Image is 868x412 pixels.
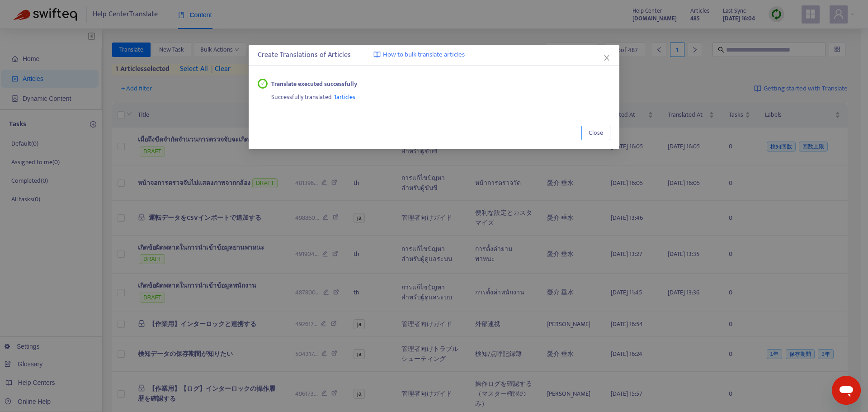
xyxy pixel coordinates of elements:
img: image-link [373,51,381,58]
span: Close [589,128,603,138]
button: Close [581,126,610,140]
div: Create Translations of Articles [258,50,610,61]
span: How to bulk translate articles [383,50,465,60]
strong: Translate executed successfully [271,79,357,89]
a: How to bulk translate articles [373,50,465,60]
div: Successfully translated [271,89,610,103]
button: Close [602,53,612,63]
span: 1 articles [334,92,355,102]
span: check [260,81,265,86]
span: close [603,54,610,62]
iframe: メッセージングウィンドウを開くボタン [832,376,861,405]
